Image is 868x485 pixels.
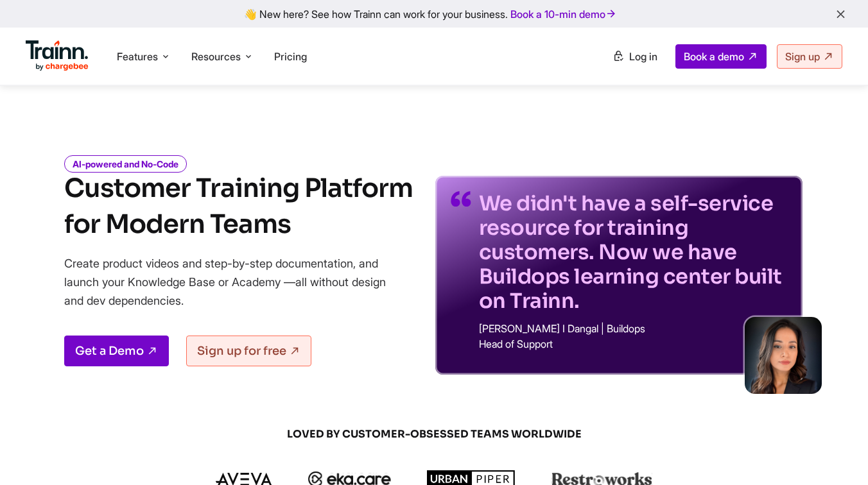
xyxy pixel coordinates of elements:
[8,8,860,20] div: 👋 New here? See how Trainn can work for your business.
[675,44,767,69] a: Book a demo
[785,50,820,63] span: Sign up
[191,49,241,64] span: Resources
[684,50,744,63] span: Book a demo
[479,339,787,349] p: Head of Support
[126,427,742,441] span: LOVED BY CUSTOMER-OBSESSED TEAMS WORLDWIDE
[451,191,471,207] img: quotes-purple.41a7099.svg
[64,336,169,366] a: Get a Demo
[274,50,307,63] a: Pricing
[508,5,620,23] a: Book a 10-min demo
[777,44,842,69] a: Sign up
[186,336,311,366] a: Sign up for free
[605,45,665,68] a: Log in
[479,191,787,313] p: We didn't have a self-service resource for training customers. Now we have Buildops learning cent...
[629,50,657,63] span: Log in
[117,49,158,64] span: Features
[479,323,787,334] p: [PERSON_NAME] I Dangal | Buildops
[64,155,187,173] i: AI-powered and No-Code
[745,317,822,394] img: sabina-buildops.d2e8138.png
[64,254,404,310] p: Create product videos and step-by-step documentation, and launch your Knowledge Base or Academy —...
[26,40,89,71] img: Trainn Logo
[64,171,413,242] h1: Customer Training Platform for Modern Teams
